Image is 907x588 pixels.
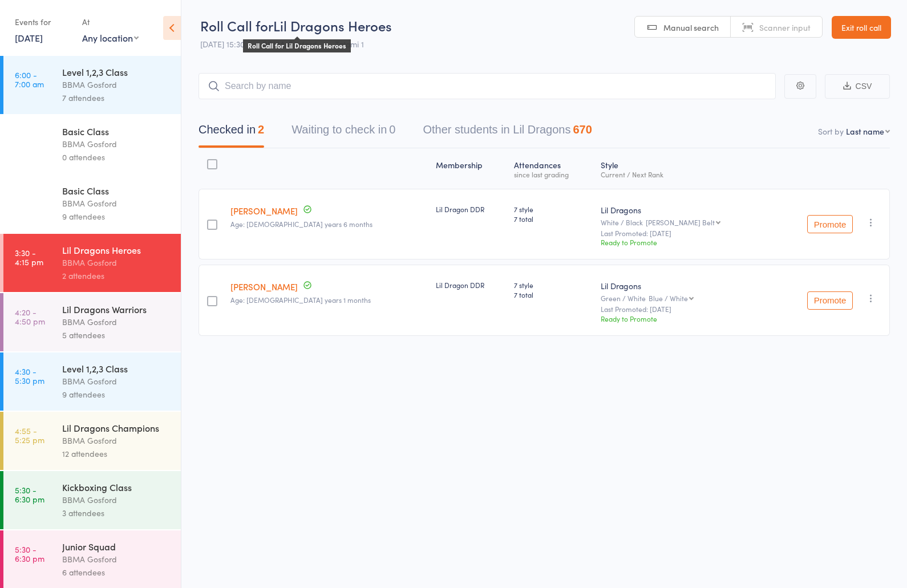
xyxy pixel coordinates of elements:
div: Current / Next Rank [601,171,767,178]
div: since last grading [514,171,592,178]
span: Age: [DEMOGRAPHIC_DATA] years 1 months [230,295,371,305]
div: 670 [573,123,592,136]
div: BBMA Gosford [62,434,171,447]
button: Other students in Lil Dragons670 [423,117,592,148]
div: Style [596,153,771,184]
div: Green / White [601,294,767,302]
span: Age: [DEMOGRAPHIC_DATA] years 6 months [230,219,372,229]
a: 4:55 -5:25 pmLil Dragons ChampionsBBMA Gosford12 attendees [3,412,181,470]
time: 3:30 - 4:15 pm [15,189,43,207]
time: 4:30 - 5:30 pm [15,367,44,385]
div: Last name [846,125,884,137]
div: Basic Class [62,125,171,137]
span: 7 style [514,204,592,214]
div: Basic Class [62,184,171,197]
div: Lil Dragons Warriors [62,303,171,315]
a: [PERSON_NAME] [230,281,298,293]
div: BBMA Gosford [62,78,171,91]
time: 5:30 - 6:30 pm [15,485,44,504]
button: Promote [807,291,853,310]
div: Membership [431,153,509,184]
small: Last Promoted: [DATE] [601,305,767,313]
a: 6:00 -6:45 amBasic ClassBBMA Gosford0 attendees [3,115,181,173]
div: Lil Dragons Champions [62,421,171,434]
div: 3 attendees [62,506,171,520]
div: Level 1,2,3 Class [62,362,171,375]
time: 4:20 - 4:50 pm [15,307,45,326]
div: Roll Call for Lil Dragons Heroes [243,39,351,52]
button: Checked in2 [199,117,264,148]
span: 7 total [514,290,592,299]
div: Lil Dragons [601,204,767,216]
a: Exit roll call [832,16,891,39]
small: Last Promoted: [DATE] [601,229,767,237]
div: BBMA Gosford [62,553,171,566]
span: Manual search [663,22,719,33]
div: BBMA Gosford [62,256,171,269]
div: Kickboxing Class [62,481,171,493]
div: 6 attendees [62,566,171,579]
div: Events for [15,13,71,31]
div: Any location [82,31,139,44]
time: 3:30 - 4:15 pm [15,248,43,266]
div: Lil Dragons Heroes [62,244,171,256]
span: [DATE] 15:30 [200,38,245,50]
div: Lil Dragons [601,280,767,291]
div: Junior Squad [62,540,171,553]
div: Lil Dragon DDR [436,204,505,214]
div: Ready to Promote [601,237,767,247]
div: 5 attendees [62,329,171,342]
span: 7 total [514,214,592,224]
div: BBMA Gosford [62,197,171,210]
button: Waiting to check in0 [291,117,395,148]
div: 2 [258,123,264,136]
time: 4:55 - 5:25 pm [15,426,44,444]
div: BBMA Gosford [62,315,171,329]
a: [PERSON_NAME] [230,205,298,217]
div: BBMA Gosford [62,375,171,388]
div: Lil Dragon DDR [436,280,505,290]
span: Scanner input [759,22,811,33]
a: 4:20 -4:50 pmLil Dragons WarriorsBBMA Gosford5 attendees [3,293,181,351]
input: Search by name [199,73,776,99]
div: At [82,13,139,31]
div: BBMA Gosford [62,137,171,151]
label: Sort by [818,125,844,137]
span: 7 style [514,280,592,290]
div: Atten­dances [509,153,596,184]
time: 6:00 - 6:45 am [15,129,44,148]
a: [DATE] [15,31,43,44]
time: 6:00 - 7:00 am [15,70,44,88]
div: White / Black [601,218,767,226]
div: 9 attendees [62,210,171,223]
a: 3:30 -4:15 pmBasic ClassBBMA Gosford9 attendees [3,175,181,233]
button: Promote [807,215,853,233]
div: 7 attendees [62,91,171,104]
a: 6:00 -7:00 amLevel 1,2,3 ClassBBMA Gosford7 attendees [3,56,181,114]
span: Roll Call for [200,16,273,35]
div: Blue / White [649,294,688,302]
div: [PERSON_NAME] Belt [646,218,715,226]
a: 5:30 -6:30 pmKickboxing ClassBBMA Gosford3 attendees [3,471,181,529]
a: 4:30 -5:30 pmLevel 1,2,3 ClassBBMA Gosford9 attendees [3,352,181,411]
div: Ready to Promote [601,314,767,323]
div: 2 attendees [62,269,171,282]
div: 0 attendees [62,151,171,164]
div: 9 attendees [62,388,171,401]
span: Lil Dragons Heroes [273,16,392,35]
div: BBMA Gosford [62,493,171,506]
a: 3:30 -4:15 pmLil Dragons HeroesBBMA Gosford2 attendees [3,234,181,292]
div: 0 [389,123,395,136]
time: 5:30 - 6:30 pm [15,545,44,563]
button: CSV [825,74,890,99]
div: Level 1,2,3 Class [62,66,171,78]
div: 12 attendees [62,447,171,460]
